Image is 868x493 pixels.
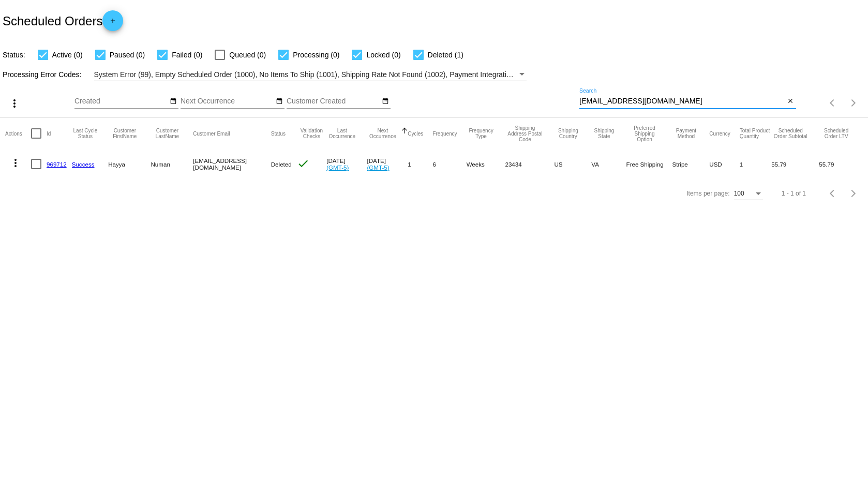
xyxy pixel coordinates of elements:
[626,125,663,142] button: Change sorting for PreferredShippingOption
[326,128,357,139] button: Change sorting for LastOccurrenceUtc
[5,118,31,149] mat-header-cell: Actions
[672,128,700,139] button: Change sorting for PaymentMethod.Type
[843,93,864,113] button: Next page
[432,130,457,137] button: Change sorting for Frequency
[151,128,184,139] button: Change sorting for CustomerLastName
[3,10,123,31] h2: Scheduled Orders
[771,149,819,179] mat-cell: 55.79
[366,49,400,61] span: Locked (0)
[408,130,423,137] button: Change sorting for Cycles
[591,128,617,139] button: Change sorting for ShippingState
[734,190,763,198] mat-select: Items per page:
[819,149,863,179] mat-cell: 55.79
[229,49,266,61] span: Queued (0)
[787,97,794,106] mat-icon: close
[110,49,145,61] span: Paused (0)
[367,164,389,171] a: (GMT-5)
[740,149,771,179] mat-cell: 1
[9,157,22,169] mat-icon: more_vert
[505,125,545,142] button: Change sorting for ShippingPostcode
[151,149,193,179] mat-cell: Numan
[74,97,168,106] input: Created
[172,49,202,61] span: Failed (0)
[467,149,505,179] mat-cell: Weeks
[843,183,864,204] button: Next page
[193,149,271,179] mat-cell: [EMAIL_ADDRESS][DOMAIN_NAME]
[740,118,771,149] mat-header-cell: Total Product Quantity
[3,70,82,79] span: Processing Error Codes:
[382,97,389,106] mat-icon: date_range
[771,128,810,139] button: Change sorting for Subtotal
[626,149,672,179] mat-cell: Free Shipping
[554,149,591,179] mat-cell: US
[432,149,466,179] mat-cell: 6
[3,51,25,59] span: Status:
[297,118,326,149] mat-header-cell: Validation Checks
[193,130,230,137] button: Change sorting for CustomerEmail
[367,149,408,179] mat-cell: [DATE]
[293,49,339,61] span: Processing (0)
[72,161,95,168] a: Success
[734,190,744,197] span: 100
[428,49,463,61] span: Deleted (1)
[822,183,843,204] button: Previous page
[181,97,274,106] input: Next Occurrence
[819,128,854,139] button: Change sorting for LifetimeValue
[554,128,582,139] button: Change sorting for ShippingCountry
[686,190,729,197] div: Items per page:
[72,128,99,139] button: Change sorting for LastProcessingCycleId
[505,149,554,179] mat-cell: 23434
[108,128,141,139] button: Change sorting for CustomerFirstName
[8,97,21,110] mat-icon: more_vert
[467,128,496,139] button: Change sorting for FrequencyType
[367,128,398,139] button: Change sorting for NextOccurrenceUtc
[591,149,626,179] mat-cell: VA
[94,68,527,81] mat-select: Filter by Processing Error Codes
[276,97,283,106] mat-icon: date_range
[408,149,432,179] mat-cell: 1
[271,161,292,168] span: Deleted
[782,190,806,197] div: 1 - 1 of 1
[326,164,349,171] a: (GMT-5)
[785,96,796,107] button: Clear
[326,149,367,179] mat-cell: [DATE]
[271,130,286,137] button: Change sorting for Status
[108,149,151,179] mat-cell: Hayya
[47,161,67,168] a: 969712
[52,49,83,61] span: Active (0)
[579,97,785,106] input: Search
[822,93,843,113] button: Previous page
[672,149,710,179] mat-cell: Stripe
[709,130,730,137] button: Change sorting for CurrencyIso
[107,17,119,29] mat-icon: add
[709,149,740,179] mat-cell: USD
[47,130,51,137] button: Change sorting for Id
[297,157,309,170] mat-icon: check
[170,97,177,106] mat-icon: date_range
[287,97,380,106] input: Customer Created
